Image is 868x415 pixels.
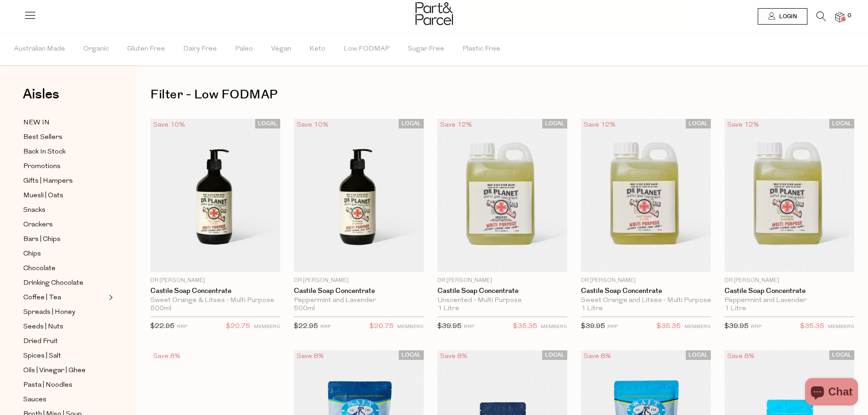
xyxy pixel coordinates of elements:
[150,287,280,295] a: Castile Soap Concentrate
[397,324,424,329] small: MEMBERS
[581,119,711,272] img: Castile Soap Concentrate
[416,2,453,25] img: Part&Parcel
[23,321,106,333] a: Seeds | Nuts
[150,323,175,330] span: $22.95
[294,297,424,305] div: Peppermint and Lavender
[23,132,106,143] a: Best Sellers
[150,84,854,105] h1: Filter - Low FODMAP
[399,119,424,128] span: LOCAL
[437,119,475,131] div: Save 12%
[294,287,424,295] a: Castile Soap Concentrate
[107,292,113,303] button: Expand/Collapse Coffee | Tea
[23,219,106,231] a: Crackers
[686,350,711,360] span: LOCAL
[23,118,50,128] span: NEW IN
[437,350,470,363] div: Save 8%
[829,350,854,360] span: LOCAL
[271,33,291,65] span: Vegan
[150,305,171,313] span: 500ml
[751,324,761,329] small: RRP
[581,277,711,285] p: Dr [PERSON_NAME]
[724,305,746,313] span: 1 Litre
[23,147,66,158] span: Back In Stock
[758,8,807,25] a: Login
[23,379,106,391] a: Pasta | Noodles
[23,263,56,274] span: Chocolate
[23,248,106,260] a: Chips
[23,351,61,362] span: Spices | Salt
[294,305,315,313] span: 500ml
[235,33,253,65] span: Paleo
[177,324,187,329] small: RRP
[777,13,797,20] span: Login
[581,350,614,363] div: Save 8%
[23,220,53,231] span: Crackers
[829,119,854,128] span: LOCAL
[542,350,567,360] span: LOCAL
[23,278,83,289] span: Drinking Chocolate
[23,350,106,362] a: Spices | Salt
[23,234,106,245] a: Bars | Chips
[541,324,567,329] small: MEMBERS
[23,161,106,172] a: Promotions
[800,321,824,333] span: $35.35
[581,287,711,295] a: Castile Soap Concentrate
[23,365,86,376] span: Oils | Vinegar | Ghee
[150,350,183,363] div: Save 8%
[437,119,567,272] img: Castile Soap Concentrate
[23,292,61,303] span: Coffee | Tea
[23,336,106,347] a: Dried Fruit
[724,323,749,330] span: $39.95
[581,297,711,305] div: Sweet Orange and Litsea - Multi Purpose
[23,84,59,104] span: Aisles
[127,33,165,65] span: Gluten Free
[14,33,65,65] span: Australian Made
[23,394,106,405] a: Sauces
[183,33,217,65] span: Dairy Free
[150,297,280,305] div: Sweet Orange & Litsea - Multi Purpose
[254,324,280,329] small: MEMBERS
[23,146,106,158] a: Back In Stock
[370,321,394,333] span: $20.75
[399,350,424,360] span: LOCAL
[23,263,106,274] a: Chocolate
[294,119,424,272] img: Castile Soap Concentrate
[581,323,605,330] span: $39.95
[344,33,390,65] span: Low FODMAP
[23,205,106,216] a: Snacks
[724,119,762,131] div: Save 12%
[724,277,854,285] p: Dr [PERSON_NAME]
[437,323,462,330] span: $39.95
[724,297,854,305] div: Peppermint and Lavender
[23,234,61,245] span: Bars | Chips
[581,305,603,313] span: 1 Litre
[294,323,318,330] span: $22.95
[462,33,500,65] span: Plastic Free
[23,161,61,172] span: Promotions
[255,119,280,128] span: LOCAL
[581,119,618,131] div: Save 12%
[150,119,188,131] div: Save 10%
[23,205,46,216] span: Snacks
[23,87,59,110] a: Aisles
[724,287,854,295] a: Castile Soap Concentrate
[23,336,58,347] span: Dried Fruit
[23,365,106,376] a: Oils | Vinegar | Ghee
[23,190,106,201] a: Muesli | Oats
[686,119,711,128] span: LOCAL
[684,324,711,329] small: MEMBERS
[23,307,75,318] span: Spreads | Honey
[23,380,72,391] span: Pasta | Noodles
[23,117,106,128] a: NEW IN
[83,33,109,65] span: Organic
[23,307,106,318] a: Spreads | Honey
[226,321,250,333] span: $20.75
[513,321,537,333] span: $35.35
[724,119,854,272] img: Castile Soap Concentrate
[150,277,280,285] p: Dr [PERSON_NAME]
[23,132,62,143] span: Best Sellers
[802,378,861,408] inbox-online-store-chat: Shopify online store chat
[542,119,567,128] span: LOCAL
[437,305,459,313] span: 1 Litre
[845,12,853,20] span: 0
